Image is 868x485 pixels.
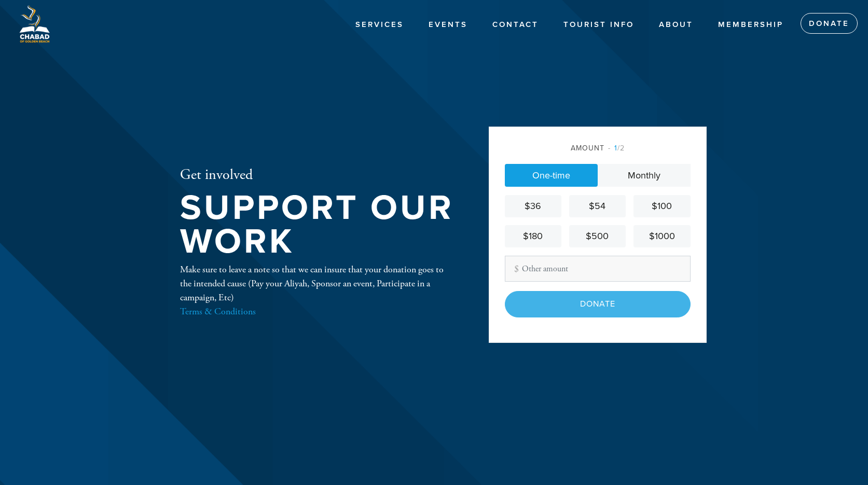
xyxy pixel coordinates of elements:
[638,229,686,243] div: $1000
[16,5,53,43] img: Logo%20GB1.png
[505,143,691,154] div: Amount
[614,144,617,153] span: 1
[509,199,557,213] div: $36
[651,15,701,35] a: About
[633,195,690,217] a: $100
[573,229,622,243] div: $500
[505,195,561,217] a: $36
[633,225,690,247] a: $1000
[505,164,598,187] a: One-time
[801,13,858,34] a: Donate
[505,256,691,282] input: Other amount
[710,15,791,35] a: Membership
[598,164,691,187] a: Monthly
[180,262,455,318] div: Make sure to leave a note so that we can insure that your donation goes to the intended cause (Pa...
[573,199,622,213] div: $54
[509,229,557,243] div: $180
[348,15,411,35] a: Services
[569,225,626,247] a: $500
[421,15,475,35] a: Events
[180,167,455,184] h2: Get involved
[505,225,561,247] a: $180
[569,195,626,217] a: $54
[180,306,256,317] a: Terms & Conditions
[485,15,546,35] a: Contact
[556,15,642,35] a: Tourist Info
[638,199,686,213] div: $100
[180,191,455,258] h1: Support our work
[608,144,625,153] span: /2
